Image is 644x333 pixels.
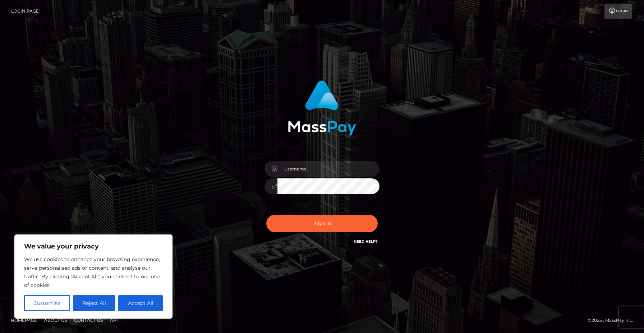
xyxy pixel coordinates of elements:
[11,4,39,19] a: Login Page
[41,315,70,326] a: About Us
[24,295,70,311] button: Customise
[588,316,639,324] div: © 2025 , MassPay Inc.
[354,239,378,244] a: Need Help?
[8,315,40,326] a: Homepage
[71,315,106,326] a: Contact Us
[118,295,163,311] button: Accept All
[266,215,378,232] button: Sign in
[288,81,356,136] img: MassPay Login
[24,242,163,251] p: We value your privacy
[14,234,172,319] div: We value your privacy
[277,161,379,177] input: Username...
[73,295,116,311] button: Reject All
[107,315,121,326] a: API
[24,255,163,289] p: We use cookies to enhance your browsing experience, serve personalised ads or content, and analys...
[604,4,632,19] a: Login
